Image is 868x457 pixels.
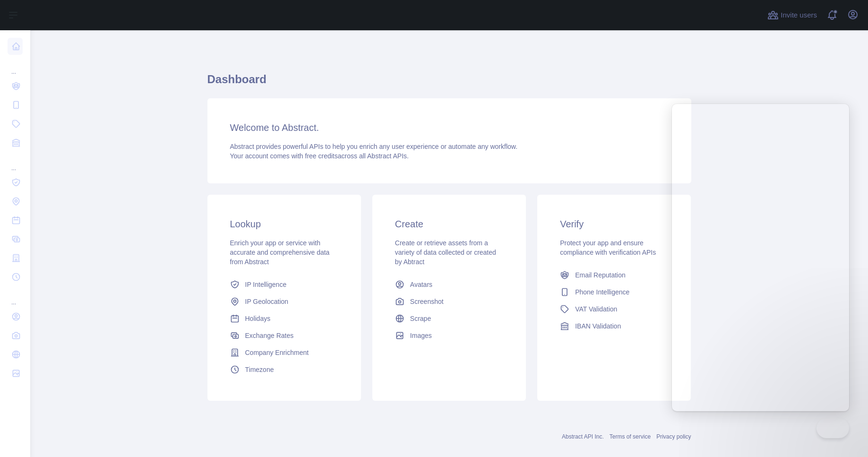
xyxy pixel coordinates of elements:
a: Timezone [226,361,342,378]
h3: Verify [560,217,668,231]
a: Email Reputation [556,267,672,284]
span: Company Enrichment [245,348,309,357]
div: ... [8,153,23,172]
a: Abstract API Inc. [562,433,604,440]
a: Exchange Rates [226,327,342,344]
span: Invite users [781,10,817,21]
span: Enrich your app or service with accurate and comprehensive data from Abstract [230,239,330,266]
span: Images [410,331,432,340]
button: Invite users [765,8,819,23]
span: IP Geolocation [245,297,289,306]
span: Abstract provides powerful APIs to help you enrich any user experience or automate any workflow. [230,143,518,150]
span: free credits [305,152,338,160]
a: IP Geolocation [226,293,342,310]
span: Protect your app and ensure compliance with verification APIs [560,239,656,256]
a: IBAN Validation [556,318,672,335]
span: Your account comes with across all Abstract APIs. [230,152,409,160]
a: Company Enrichment [226,344,342,361]
span: Screenshot [410,297,444,306]
iframe: To enrich screen reader interactions, please activate Accessibility in Grammarly extension settings [672,104,849,411]
span: IP Intelligence [245,280,287,289]
h3: Welcome to Abstract. [230,121,669,134]
div: ... [8,287,23,306]
a: Scrape [391,310,507,327]
a: VAT Validation [556,301,672,318]
span: VAT Validation [575,304,617,314]
span: Scrape [410,314,431,323]
div: ... [8,57,23,76]
span: Phone Intelligence [575,287,629,297]
a: Terms of service [610,433,651,440]
h3: Lookup [230,217,338,231]
span: Exchange Rates [245,331,294,340]
a: Images [391,327,507,344]
span: Email Reputation [575,270,626,280]
h1: Dashboard [207,72,691,95]
a: Privacy policy [656,433,691,440]
a: IP Intelligence [226,276,342,293]
h3: Create [395,217,503,231]
a: Phone Intelligence [556,284,672,301]
span: Avatars [410,280,432,289]
a: Screenshot [391,293,507,310]
a: Holidays [226,310,342,327]
iframe: Help Scout Beacon - Close [816,418,849,438]
a: Avatars [391,276,507,293]
span: IBAN Validation [575,321,621,331]
span: Create or retrieve assets from a variety of data collected or created by Abtract [395,239,496,266]
span: Timezone [245,365,274,374]
span: Holidays [245,314,271,323]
